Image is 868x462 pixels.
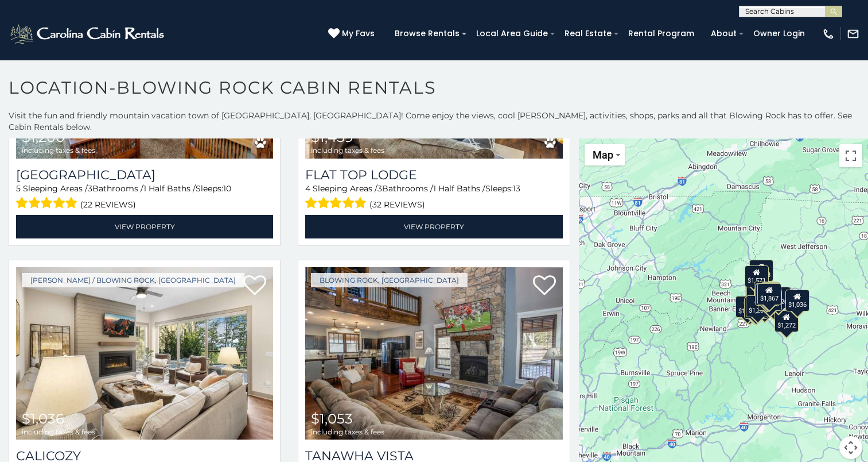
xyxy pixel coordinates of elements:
[305,267,562,440] img: Tanawha Vista
[513,183,520,194] span: 13
[369,197,425,212] span: (32 reviews)
[22,410,64,427] span: $1,036
[342,28,375,40] span: My Favs
[433,183,485,194] span: 1 Half Baths /
[305,167,562,183] a: Flat Top Lodge
[143,183,196,194] span: 1 Half Baths /
[377,183,382,194] span: 3
[705,25,742,43] a: About
[533,274,556,298] a: Add to favorites
[622,25,700,43] a: Rental Program
[311,410,353,427] span: $1,053
[305,183,562,212] div: Sleeping Areas / Bathrooms / Sleeps:
[774,310,799,332] div: $1,272
[755,284,779,306] div: $1,113
[16,215,273,238] a: View Property
[389,25,465,43] a: Browse Rentals
[785,290,809,311] div: $1,036
[847,28,859,40] img: mail-regular-white.png
[305,183,310,194] span: 4
[16,267,273,440] img: Calicozy
[16,167,273,183] a: [GEOGRAPHIC_DATA]
[735,296,760,318] div: $1,780
[593,149,613,161] span: Map
[16,183,21,194] span: 5
[749,260,773,282] div: $2,378
[22,147,95,154] span: including taxes & fees
[88,183,92,194] span: 3
[757,283,781,305] div: $1,867
[839,144,862,167] button: Toggle fullscreen view
[311,147,384,154] span: including taxes & fees
[744,297,768,319] div: $1,155
[761,282,780,304] div: $974
[22,428,95,436] span: including taxes & fees
[16,267,273,440] a: Calicozy $1,036 including taxes & fees
[305,215,562,238] a: View Property
[16,183,273,212] div: Sleeping Areas / Bathrooms / Sleeps:
[758,289,782,311] div: $1,053
[585,144,625,165] button: Change map style
[16,167,273,183] h3: Blue Ridge View
[9,22,168,45] img: White-1-2.png
[22,273,244,287] a: [PERSON_NAME] / Blowing Rock, [GEOGRAPHIC_DATA]
[311,273,468,287] a: Blowing Rock, [GEOGRAPHIC_DATA]
[822,28,835,40] img: phone-regular-white.png
[470,25,554,43] a: Local Area Guide
[559,25,617,43] a: Real Estate
[839,436,862,459] button: Map camera controls
[746,295,770,317] div: $1,200
[745,265,769,287] div: $1,571
[223,183,231,194] span: 10
[746,283,770,305] div: $2,446
[311,428,384,436] span: including taxes & fees
[328,28,377,40] a: My Favs
[80,197,136,212] span: (22 reviews)
[243,274,266,298] a: Add to favorites
[305,267,562,440] a: Tanawha Vista $1,053 including taxes & fees
[748,25,811,43] a: Owner Login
